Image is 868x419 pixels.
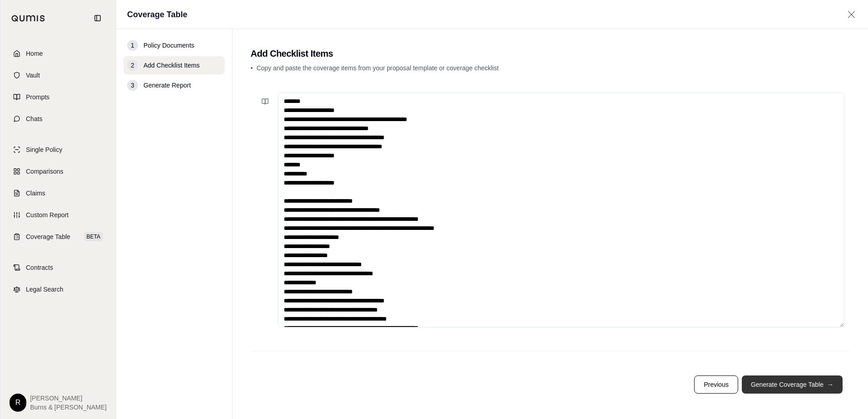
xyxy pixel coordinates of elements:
a: Custom Report [6,205,110,225]
span: Chats [26,114,43,123]
span: Generate Report [143,81,191,90]
span: Burns & [PERSON_NAME] [30,403,107,412]
div: 1 [127,40,138,51]
a: Claims [6,183,110,203]
a: Contracts [6,258,110,278]
a: Comparisons [6,161,110,181]
div: 3 [127,80,138,91]
div: R [10,394,26,412]
span: Copy and paste the coverage items from your proposal template or coverage checklist [256,64,499,72]
h1: Coverage Table [127,8,187,21]
span: → [827,380,833,389]
a: Prompts [6,87,110,107]
span: Single Policy [26,145,62,154]
span: Vault [26,71,40,80]
span: Coverage Table [26,232,70,241]
span: BETA [84,232,103,241]
span: Policy Documents [143,41,194,50]
a: Home [6,44,110,63]
span: Add Checklist Items [143,61,200,70]
a: Vault [6,65,110,85]
span: • [251,64,253,72]
a: Legal Search [6,279,110,299]
a: Coverage TableBETA [6,227,110,247]
a: Chats [6,109,110,129]
button: Collapse sidebar [90,11,105,25]
a: Single Policy [6,140,110,160]
div: 2 [127,60,138,71]
span: Comparisons [26,167,63,176]
span: Claims [26,189,45,198]
span: Contracts [26,263,53,272]
span: Legal Search [26,285,64,294]
img: Qumis Logo [11,15,45,22]
span: Custom Report [26,210,69,219]
button: Previous [694,375,738,394]
span: [PERSON_NAME] [30,394,107,403]
button: Generate Coverage Table→ [742,375,843,394]
h2: Add Checklist Items [251,47,850,60]
span: Home [26,49,43,58]
span: Prompts [26,93,49,102]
